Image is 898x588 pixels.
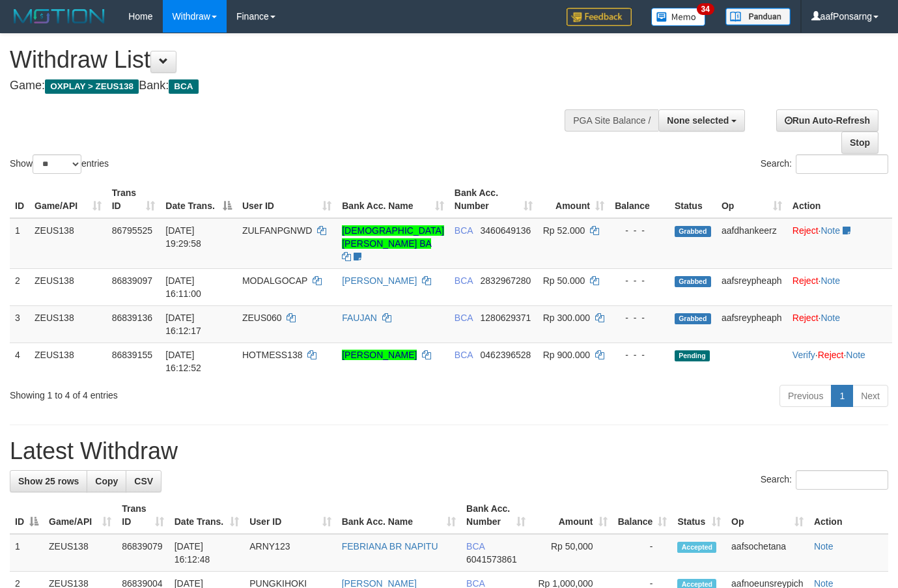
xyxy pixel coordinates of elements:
th: User ID: activate to sort column ascending [244,497,337,534]
th: Bank Acc. Name: activate to sort column ascending [337,497,461,534]
span: Rp 900.000 [543,350,590,360]
th: Amount: activate to sort column ascending [531,497,613,534]
a: Copy [87,470,126,492]
span: OXPLAY > ZEUS138 [45,79,139,94]
th: Bank Acc. Number: activate to sort column ascending [461,497,531,534]
td: · [787,305,892,343]
img: MOTION_logo.png [10,7,109,26]
td: ZEUS138 [29,218,107,269]
th: Balance: activate to sort column ascending [613,497,673,534]
div: PGA Site Balance / [565,109,658,132]
th: Balance [610,181,669,218]
th: Status [669,181,716,218]
span: 86839097 [112,275,152,286]
select: Showentries [33,154,81,174]
span: 86839136 [112,313,152,323]
a: Note [821,313,840,323]
td: · [787,218,892,269]
span: 86839155 [112,350,152,360]
a: CSV [126,470,161,492]
span: Copy [95,476,118,486]
td: ZEUS138 [29,268,107,305]
a: Stop [841,132,878,154]
a: Note [846,350,865,360]
span: BCA [466,541,484,552]
td: [DATE] 16:12:48 [169,534,244,572]
td: ARNY123 [244,534,337,572]
label: Search: [761,154,888,174]
span: Copy 6041573861 to clipboard [466,554,517,565]
span: Rp 300.000 [543,313,590,323]
th: Bank Acc. Name: activate to sort column ascending [337,181,449,218]
th: Bank Acc. Number: activate to sort column ascending [449,181,538,218]
th: ID: activate to sort column descending [10,497,44,534]
input: Search: [796,154,888,174]
td: 1 [10,534,44,572]
a: Note [821,225,840,236]
span: BCA [455,225,473,236]
a: 1 [831,385,853,407]
label: Search: [761,470,888,490]
span: Copy 3460649136 to clipboard [481,225,531,236]
span: Copy 0462396528 to clipboard [481,350,531,360]
td: ZEUS138 [29,343,107,380]
a: [PERSON_NAME] [342,350,417,360]
td: aafsreypheaph [716,268,787,305]
span: BCA [455,313,473,323]
a: Reject [793,275,819,286]
a: Note [814,541,834,552]
span: Rp 50.000 [543,275,585,286]
th: Date Trans.: activate to sort column descending [160,181,237,218]
span: 86795525 [112,225,152,236]
span: Grabbed [675,226,711,237]
span: [DATE] 16:12:52 [165,350,201,373]
td: 4 [10,343,29,380]
th: Status: activate to sort column ascending [672,497,726,534]
img: Button%20Memo.svg [651,8,706,26]
span: Rp 52.000 [543,225,585,236]
th: Op: activate to sort column ascending [716,181,787,218]
span: Accepted [677,542,716,553]
td: · · [787,343,892,380]
td: ZEUS138 [44,534,117,572]
a: Previous [779,385,832,407]
h1: Latest Withdraw [10,438,888,464]
th: Action [787,181,892,218]
th: ID [10,181,29,218]
img: panduan.png [725,8,791,25]
th: Game/API: activate to sort column ascending [29,181,107,218]
span: Show 25 rows [18,476,79,486]
span: ZEUS060 [242,313,282,323]
a: [DEMOGRAPHIC_DATA][PERSON_NAME] BA [342,225,444,249]
td: ZEUS138 [29,305,107,343]
span: MODALGOCAP [242,275,307,286]
a: FAUJAN [342,313,377,323]
span: ZULFANPGNWD [242,225,312,236]
span: 34 [697,3,714,15]
span: None selected [667,115,729,126]
div: Showing 1 to 4 of 4 entries [10,384,365,402]
a: [PERSON_NAME] [342,275,417,286]
a: FEBRIANA BR NAPITU [342,541,438,552]
span: [DATE] 16:12:17 [165,313,201,336]
span: HOTMESS138 [242,350,303,360]
a: Reject [793,225,819,236]
span: Grabbed [675,276,711,287]
span: BCA [169,79,198,94]
span: [DATE] 16:11:00 [165,275,201,299]
a: Reject [818,350,844,360]
h1: Withdraw List [10,47,585,73]
th: User ID: activate to sort column ascending [237,181,337,218]
a: Next [852,385,888,407]
label: Show entries [10,154,109,174]
td: 3 [10,305,29,343]
td: aafsreypheaph [716,305,787,343]
a: Reject [793,313,819,323]
th: Trans ID: activate to sort column ascending [107,181,161,218]
th: Trans ID: activate to sort column ascending [117,497,169,534]
span: CSV [134,476,153,486]
td: 86839079 [117,534,169,572]
a: Note [821,275,840,286]
td: aafsochetana [726,534,809,572]
button: None selected [658,109,745,132]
